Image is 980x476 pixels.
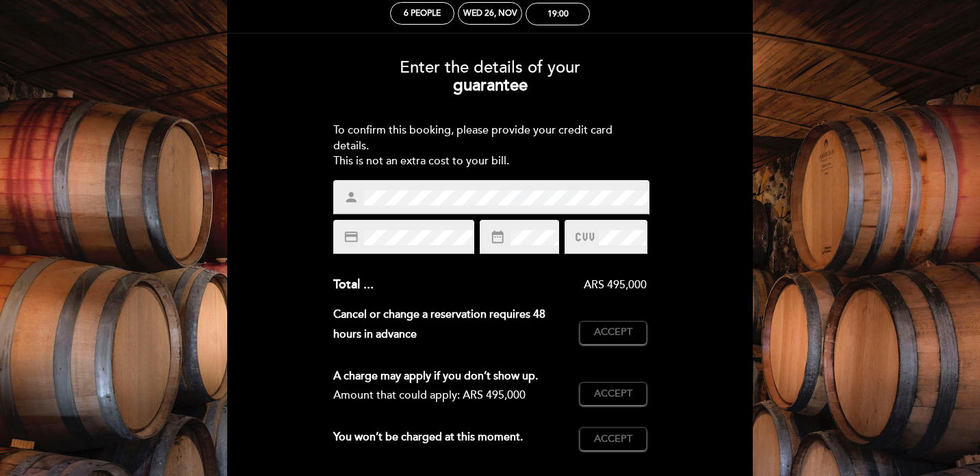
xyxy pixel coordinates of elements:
[404,8,441,18] span: 6 people
[333,386,569,405] div: Amount that could apply: ARS 495,000
[344,190,359,205] i: person
[580,427,647,451] button: Accept
[374,277,647,293] div: ARS 495,000
[453,75,528,95] b: guarantee
[490,229,505,245] i: date_range
[333,305,580,345] div: Cancel or change a reservation requires 48 hours in advance
[547,9,569,19] div: 19:00
[333,123,647,170] div: To confirm this booking, please provide your credit card details. This is not an extra cost to yo...
[344,229,359,245] i: credit_card
[333,427,580,451] div: You won’t be charged at this moment.
[463,8,517,18] div: Wed 26, Nov
[580,382,647,405] button: Accept
[594,325,632,340] span: Accept
[333,277,374,292] span: Total ...
[333,366,569,386] div: A charge may apply if you don’t show up.
[594,387,632,401] span: Accept
[594,432,632,447] span: Accept
[400,58,580,77] span: Enter the details of your
[580,321,647,345] button: Accept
